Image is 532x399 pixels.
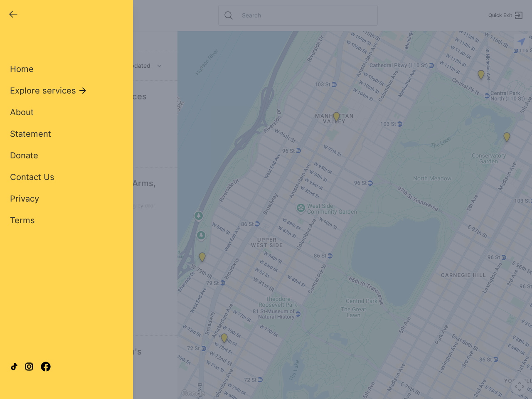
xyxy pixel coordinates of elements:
[10,107,34,117] span: About
[10,172,54,182] span: Contact Us
[10,150,38,160] span: Donate
[10,106,34,118] a: About
[10,85,76,96] span: Explore services
[10,171,54,183] a: Contact Us
[10,193,39,204] a: Privacy
[10,63,34,75] a: Home
[10,215,35,225] span: Terms
[10,128,51,140] a: Statement
[10,64,34,74] span: Home
[10,129,51,139] span: Statement
[10,85,88,96] button: Explore services
[10,194,39,204] span: Privacy
[10,214,35,226] a: Terms
[10,150,38,161] a: Donate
